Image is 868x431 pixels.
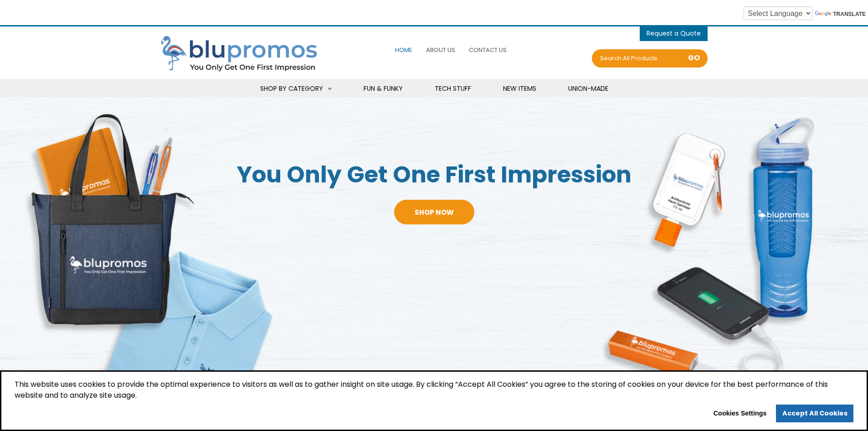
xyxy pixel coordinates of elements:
[647,26,701,40] button: items - Cart
[647,29,701,40] span: items - Cart
[364,84,403,93] span: Fun & Funky
[815,11,833,17] img: Google Translate
[217,159,651,191] span: You Only Get One First Impression
[249,79,343,99] a: Shop By Category
[568,84,608,93] span: Union-Made
[394,200,474,224] a: Shop Now
[395,46,412,54] span: Home
[352,79,414,99] a: Fun & Funky
[557,79,620,99] a: Union-Made
[424,40,457,60] a: About Us
[744,6,812,20] select: Language Translate Widget
[469,46,507,54] span: Contact Us
[815,11,866,17] a: Translate
[426,46,455,54] span: About Us
[707,406,773,421] button: Cookies Settings
[161,36,325,73] img: Blupromos LLC's Logo
[492,79,548,99] a: New Items
[467,40,509,60] a: Contact Us
[393,40,415,60] a: Home
[423,79,483,99] a: Tech Stuff
[503,84,536,93] span: New Items
[15,379,853,405] span: This website uses cookies to provide the optimal experience to visitors as well as to gather insi...
[260,84,323,93] span: Shop By Category
[435,84,471,93] span: Tech Stuff
[776,405,853,423] a: allow cookies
